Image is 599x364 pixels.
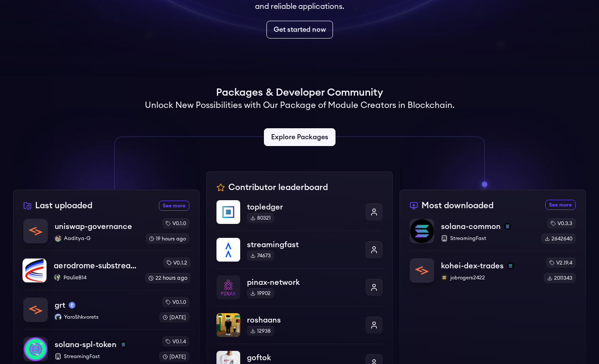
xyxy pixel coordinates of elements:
p: Aaditya-G [55,235,139,242]
a: streamingfaststreamingfast74673 [216,231,383,268]
img: mainnet [69,302,75,309]
div: v0.1.0 [162,218,189,229]
p: aerodrome-substreams [54,260,138,272]
a: pinax-networkpinax-network19902 [216,268,383,306]
div: 22 hours ago [145,273,191,283]
div: 12938 [247,326,274,336]
img: solana [120,341,127,348]
p: kohei-dex-trades [441,260,504,272]
img: PaulieB14 [54,274,61,281]
div: v0.3.3 [547,218,576,229]
a: roshaansroshaans12938 [216,306,383,344]
a: Explore Packages [264,128,336,146]
div: 80321 [247,213,274,223]
img: grt [24,298,47,322]
a: aerodrome-substreamsaerodrome-substreamsPaulieB14PaulieB14v0.1.222 hours ago [22,250,191,290]
img: streamingfast [216,238,240,262]
h1: Packages & Developer Community [216,86,383,99]
p: solana-spl-token [55,339,116,350]
a: topledgertopledger80321 [216,200,383,231]
p: YaroShkvorets [55,314,153,320]
img: Aaditya-G [55,235,61,242]
div: 2642640 [541,234,576,244]
p: goftok [247,352,359,364]
div: [DATE] [159,352,189,362]
img: uniswap-governance [24,219,47,243]
img: solana [507,262,514,269]
img: solana-spl-token [24,337,47,361]
p: jobrogers2422 [441,274,537,281]
p: streamingfast [247,239,359,251]
p: grt [55,299,65,311]
div: v2.19.4 [546,258,576,268]
img: pinax-network [216,276,240,299]
p: topledger [247,201,359,213]
img: topledger [216,200,240,224]
img: kohei-dex-trades [410,259,434,282]
p: uniswap-governance [55,221,132,232]
a: solana-commonsolana-commonsolanaStreamingFastv0.3.32642640 [410,218,576,251]
img: aerodrome-substreams [22,259,47,283]
a: Get started now [266,21,333,39]
p: solana-common [441,221,501,232]
img: YaroShkvorets [55,314,61,320]
p: StreamingFast [441,235,535,242]
h2: Unlock New Possibilities with Our Package of Module Creators in Blockchain. [145,99,455,111]
div: 74673 [247,251,274,261]
p: PaulieB14 [54,274,138,281]
div: 19 hours ago [146,234,189,244]
a: See more most downloaded packages [545,200,576,210]
div: 19902 [247,288,274,298]
img: jobrogers2422 [441,274,448,281]
div: v0.1.2 [163,258,191,268]
div: 2011343 [544,273,576,283]
p: StreamingFast [55,353,153,360]
img: solana [504,223,511,230]
p: pinax-network [247,276,359,288]
div: [DATE] [159,312,189,323]
a: uniswap-governanceuniswap-governanceAaditya-GAaditya-Gv0.1.019 hours ago [23,218,189,251]
a: kohei-dex-tradeskohei-dex-tradessolanajobrogers2422jobrogers2422v2.19.42011343 [410,251,576,283]
div: v0.1.4 [162,336,189,347]
p: roshaans [247,314,359,326]
div: v0.1.0 [162,297,189,307]
img: solana-common [410,219,434,243]
a: grtgrtmainnetYaroShkvoretsYaroShkvoretsv0.1.0[DATE] [23,290,189,329]
a: See more recently uploaded packages [159,201,189,211]
img: roshaans [216,313,240,337]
